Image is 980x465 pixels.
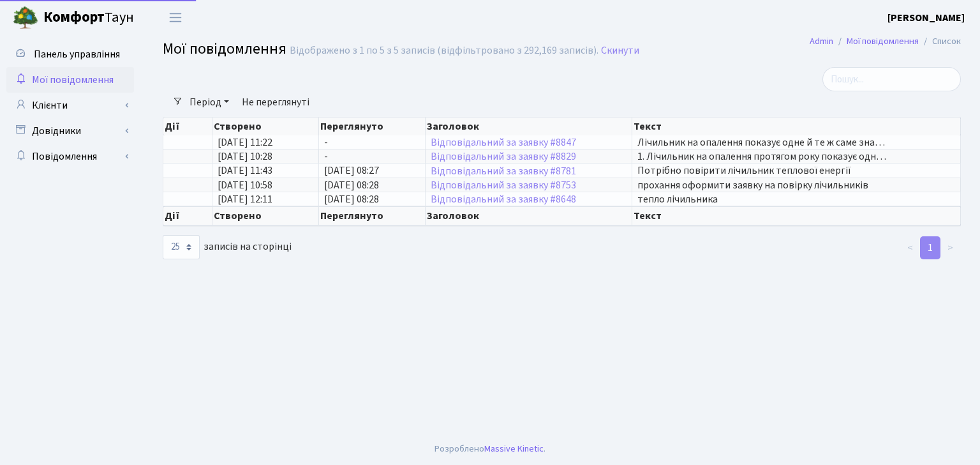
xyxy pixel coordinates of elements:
[218,164,272,178] span: [DATE] 11:43
[163,206,212,225] th: Дії
[601,45,639,57] a: Скинути
[43,7,134,29] span: Таун
[13,5,38,31] img: logo.png
[218,135,272,149] span: [DATE] 11:22
[212,206,319,225] th: Створено
[431,149,576,164] a: Відповідальний за заявку #8829
[160,7,191,28] button: Переключити навігацію
[434,442,546,456] div: Розроблено .
[637,164,851,178] span: Потрібно повірити лічильник теплової енергії
[32,73,114,87] span: Мої повідомлення
[319,206,426,225] th: Переглянуто
[637,149,886,164] span: 1. Лічильник на опалення протягом року показує одн…
[637,135,885,149] span: Лічильник на опалення показує одне й те ж саме зна…
[426,118,632,135] th: Заголовок
[163,235,200,259] select: записів на сторінці
[431,164,576,178] a: Відповідальний за заявку #8781
[43,7,105,27] b: Комфорт
[632,118,961,135] th: Текст
[324,192,379,206] span: [DATE] 08:28
[324,135,328,149] span: -
[632,206,961,225] th: Текст
[163,235,292,259] label: записів на сторінці
[6,42,134,67] a: Панель управління
[6,144,134,169] a: Повідомлення
[212,118,319,135] th: Створено
[6,118,134,144] a: Довідники
[218,178,272,192] span: [DATE] 10:58
[484,442,544,455] a: Massive Kinetic
[847,34,919,48] a: Мої повідомлення
[426,206,632,225] th: Заголовок
[637,178,868,192] span: прохання оформити заявку на повірку лічильників
[6,67,134,93] a: Мої повідомлення
[184,91,234,113] a: Період
[637,192,718,206] span: тепло лічильника
[431,135,576,149] a: Відповідальний за заявку #8847
[163,38,286,60] span: Мої повідомлення
[431,192,576,206] a: Відповідальний за заявку #8648
[324,178,379,192] span: [DATE] 08:28
[237,91,315,113] a: Не переглянуті
[887,10,965,26] a: [PERSON_NAME]
[822,67,961,91] input: Пошук...
[218,149,272,164] span: [DATE] 10:28
[810,34,833,48] a: Admin
[324,149,328,164] span: -
[6,93,134,118] a: Клієнти
[920,236,940,259] a: 1
[218,192,272,206] span: [DATE] 12:11
[791,28,980,55] nav: breadcrumb
[919,34,961,49] li: Список
[324,164,379,178] span: [DATE] 08:27
[290,45,598,57] div: Відображено з 1 по 5 з 5 записів (відфільтровано з 292,169 записів).
[319,118,426,135] th: Переглянуто
[163,118,212,135] th: Дії
[34,47,120,61] span: Панель управління
[887,11,965,25] b: [PERSON_NAME]
[431,178,576,192] a: Відповідальний за заявку #8753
